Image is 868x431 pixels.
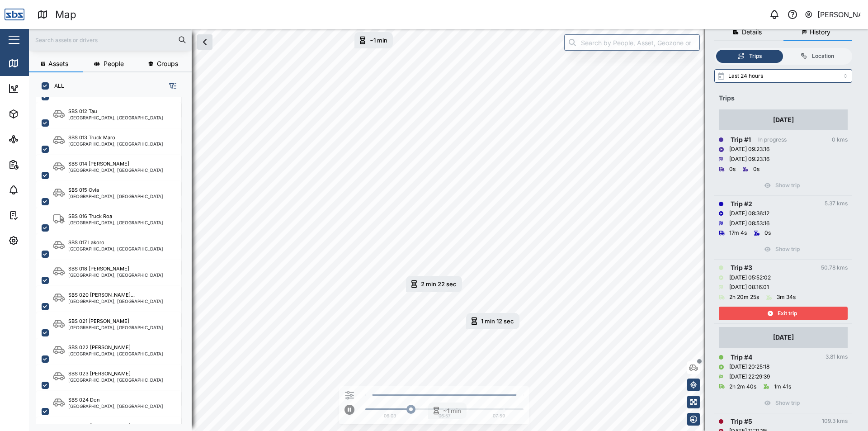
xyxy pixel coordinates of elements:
div: [DATE] 05:52:02 [729,274,771,282]
div: 3.81 kms [826,353,848,361]
div: 3m 34s [777,293,796,302]
div: 0s [764,229,771,237]
div: [GEOGRAPHIC_DATA], [GEOGRAPHIC_DATA] [68,273,163,277]
div: 0s [729,165,736,174]
div: Map [55,7,76,23]
div: [DATE] 08:53:16 [729,219,769,228]
div: Map [24,58,44,68]
button: Exit trip [719,307,848,320]
div: SBS 018 [PERSON_NAME] [68,265,129,273]
div: [PERSON_NAME] [817,9,861,20]
input: Search assets or drivers [34,33,186,47]
div: [DATE] 09:23:16 [729,155,769,164]
div: Tasks [24,210,48,220]
div: ~1 min [369,38,387,43]
div: Map marker [354,32,393,48]
span: Groups [157,61,178,67]
div: Reports [24,160,54,170]
div: Map marker [466,313,519,329]
label: ALL [49,82,64,90]
div: 0s [753,165,759,174]
div: SBS 013 Truck Maro [68,134,115,142]
button: [PERSON_NAME] [804,8,861,21]
div: 2 min 22 sec [421,281,457,287]
div: Trip # 3 [731,263,752,273]
canvas: Map [29,29,868,431]
div: [GEOGRAPHIC_DATA], [GEOGRAPHIC_DATA] [68,246,163,251]
div: 17m 4s [729,229,747,237]
div: 1m 41s [774,383,791,391]
div: Sites [24,134,45,144]
input: Select range [714,69,852,83]
div: Alarms [24,185,52,195]
div: [GEOGRAPHIC_DATA], [GEOGRAPHIC_DATA] [68,378,163,382]
div: SBS 020 [PERSON_NAME]... [68,291,135,299]
div: SBS 017 Lakoro [68,239,104,246]
div: SBS 015 Ovia [68,186,99,194]
div: 109.3 kms [822,417,848,426]
div: 06:03 [384,412,396,420]
div: [GEOGRAPHIC_DATA], [GEOGRAPHIC_DATA] [68,194,163,199]
div: grid [36,97,191,424]
div: Map marker [406,276,462,292]
div: [DATE] 09:23:16 [729,145,769,154]
div: SBS 016 Truck Roa [68,213,112,220]
div: [DATE] 08:16:01 [729,283,769,292]
div: [GEOGRAPHIC_DATA], [GEOGRAPHIC_DATA] [68,220,163,225]
div: 1 min 12 sec [481,318,514,324]
div: [GEOGRAPHIC_DATA], [GEOGRAPHIC_DATA] [68,299,163,303]
span: Details [742,29,762,35]
div: [GEOGRAPHIC_DATA], [GEOGRAPHIC_DATA] [68,404,163,408]
div: SBS 012 Tau [68,108,97,115]
div: SBS 021 [PERSON_NAME] [68,317,129,325]
div: 2h 20m 25s [729,293,759,302]
div: [DATE] 08:36:12 [729,209,769,218]
div: 5.37 kms [825,199,848,208]
div: [DATE] [773,332,794,342]
div: [DATE] 20:25:18 [729,363,769,371]
div: [DATE] 22:29:39 [729,373,770,381]
div: SBS 022 [PERSON_NAME] [68,344,131,351]
div: Trip # 1 [731,135,751,145]
div: 50.78 kms [821,264,848,272]
div: Dashboard [24,84,64,94]
div: [GEOGRAPHIC_DATA], [GEOGRAPHIC_DATA] [68,325,163,330]
div: 07:59 [493,412,505,420]
div: [DATE] [773,115,794,125]
div: Trip # 5 [731,417,752,426]
div: 2h 2m 40s [729,383,756,391]
img: Main Logo [5,5,24,24]
div: [GEOGRAPHIC_DATA], [GEOGRAPHIC_DATA] [68,168,163,172]
div: Trips [749,52,762,61]
div: SBS 023 [PERSON_NAME] [68,370,131,378]
div: SBS 026 [PERSON_NAME] [68,422,131,430]
div: 06:57 [439,412,451,420]
div: In progress [758,136,787,144]
div: Location [812,52,834,61]
span: People [104,61,124,67]
div: Trip # 4 [731,352,752,362]
div: 0 kms [832,136,848,144]
div: [GEOGRAPHIC_DATA], [GEOGRAPHIC_DATA] [68,142,163,146]
div: [GEOGRAPHIC_DATA], [GEOGRAPHIC_DATA] [68,115,163,120]
div: Trips [719,93,848,103]
div: Trip # 2 [731,199,752,209]
span: Exit trip [778,307,797,320]
div: SBS 024 Don [68,396,100,404]
div: Settings [24,236,56,246]
div: SBS 014 [PERSON_NAME] [68,160,129,168]
div: Assets [24,109,52,119]
span: Assets [48,61,68,67]
div: [GEOGRAPHIC_DATA], [GEOGRAPHIC_DATA] [68,351,163,356]
span: History [810,29,830,35]
input: Search by People, Asset, Geozone or Place [564,34,700,51]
